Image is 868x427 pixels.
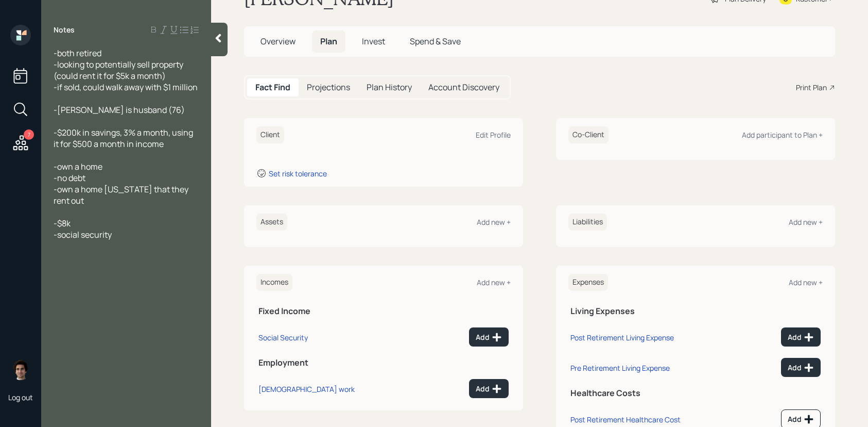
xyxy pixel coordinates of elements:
span: -own a home [US_STATE] that they rent out [54,184,190,206]
h6: Incomes [256,274,292,291]
h5: Fixed Income [258,306,509,316]
img: harrison-schaefer-headshot-2.png [10,359,31,380]
h5: Living Expenses [570,306,821,316]
button: Add [469,327,509,347]
h6: Expenses [568,274,608,291]
h6: Liabilities [568,213,607,231]
span: Invest [362,36,385,47]
div: Edit Profile [476,130,511,140]
div: Set risk tolerance [269,169,327,178]
div: Add [476,384,502,394]
div: Add [788,332,814,342]
button: Add [781,327,821,347]
div: Add [788,363,814,373]
h5: Projections [307,83,350,92]
span: -looking to potentially sell property (could rent it for $5k a month) [54,59,185,81]
h6: Co-Client [568,126,609,143]
div: Add new + [789,217,823,227]
div: Add new + [477,217,511,227]
div: Add [476,332,502,342]
div: Add new + [789,277,823,287]
h5: Healthcare Costs [570,388,821,398]
span: -$200k in savings, 3% a month, using it for $500 a month in income [54,127,195,150]
div: Add participant to Plan + [742,130,823,140]
button: Add [781,358,821,377]
span: -no debt [54,172,85,184]
div: [DEMOGRAPHIC_DATA] work [258,384,355,394]
span: -both retired [54,47,101,59]
div: Social Security [258,333,308,342]
h6: Client [256,126,284,143]
span: -$8k [54,218,71,229]
div: Post Retirement Healthcare Cost [570,415,681,424]
h5: Account Discovery [428,83,499,92]
span: -if sold, could walk away with $1 million [54,81,198,93]
h6: Assets [256,213,287,231]
div: Pre Retirement Living Expense [570,363,670,373]
span: -own a home [54,161,102,172]
h5: Employment [258,358,509,368]
div: Print Plan [796,82,827,93]
div: Log out [8,392,33,402]
span: Plan [320,36,337,47]
span: -[PERSON_NAME] is husband (76) [54,104,185,116]
span: -social security [54,229,112,240]
h5: Plan History [367,83,412,92]
span: Spend & Save [410,36,461,47]
h5: Fact Find [255,83,290,92]
label: Notes [54,25,75,35]
div: Post Retirement Living Expense [570,333,674,342]
div: Add new + [477,277,511,287]
div: Add [788,414,814,424]
div: 7 [24,129,34,140]
span: Overview [261,36,296,47]
button: Add [469,379,509,398]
